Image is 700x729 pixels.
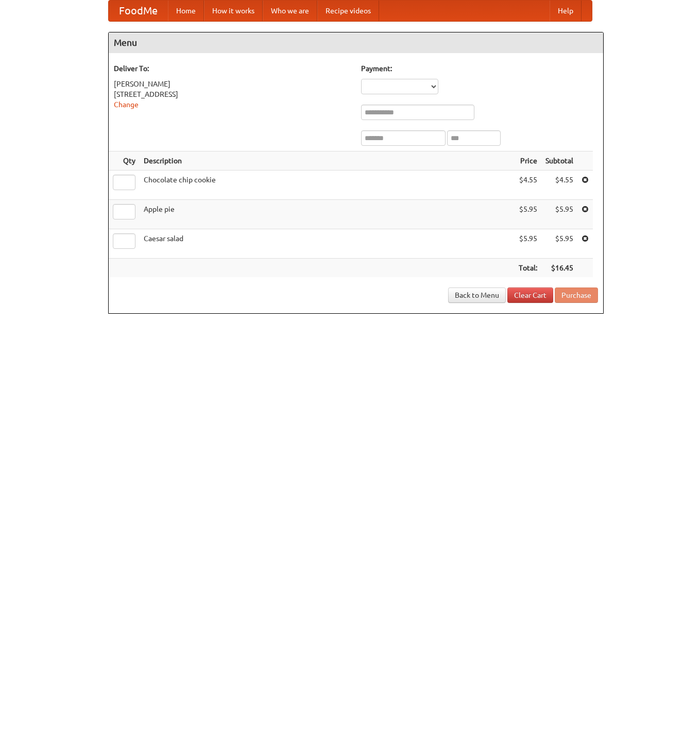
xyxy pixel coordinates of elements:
[168,1,204,21] a: Home
[361,63,598,74] h5: Payment:
[109,151,140,171] th: Qty
[109,32,603,53] h4: Menu
[140,229,515,259] td: Caesar salad
[550,1,582,21] a: Help
[541,171,577,200] td: $4.55
[114,89,351,99] div: [STREET_ADDRESS]
[515,151,541,171] th: Price
[140,171,515,200] td: Chocolate chip cookie
[317,1,379,21] a: Recipe videos
[541,259,577,278] th: $16.45
[263,1,317,21] a: Who we are
[204,1,263,21] a: How it works
[114,79,351,89] div: [PERSON_NAME]
[114,100,139,109] a: Change
[515,259,541,278] th: Total:
[114,63,351,74] h5: Deliver To:
[515,171,541,200] td: $4.55
[448,287,506,303] a: Back to Menu
[140,151,515,171] th: Description
[541,229,577,259] td: $5.95
[515,200,541,229] td: $5.95
[555,287,598,303] button: Purchase
[140,200,515,229] td: Apple pie
[541,200,577,229] td: $5.95
[507,287,553,303] a: Clear Cart
[515,229,541,259] td: $5.95
[109,1,168,21] a: FoodMe
[541,151,577,171] th: Subtotal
